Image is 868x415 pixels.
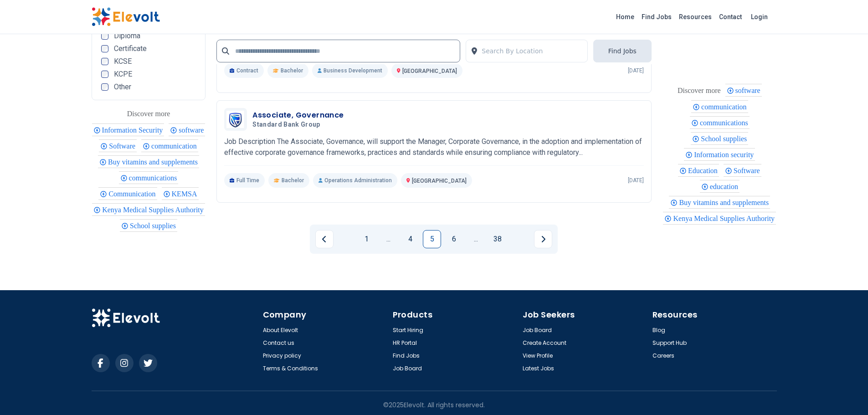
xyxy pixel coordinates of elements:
[678,84,721,97] div: These are topics related to the article that might interest you
[628,177,644,184] p: [DATE]
[523,327,552,334] a: Job Board
[745,8,773,26] a: Login
[402,68,457,74] span: [GEOGRAPHIC_DATA]
[101,32,108,40] input: Diploma
[101,58,108,65] input: KCSE
[179,126,206,134] span: software
[101,71,108,78] input: KCPE
[129,174,180,182] span: communications
[724,164,761,177] div: Software
[628,67,644,74] p: [DATE]
[282,177,304,184] span: Bachelor
[92,308,160,328] img: Elevolt
[401,230,419,248] a: Page 4
[393,365,422,372] a: Job Board
[114,71,132,78] span: KCPE
[141,139,198,152] div: communication
[252,110,344,121] h3: Associate, Governance
[700,180,740,193] div: education
[725,84,762,97] div: software
[108,158,200,166] span: Buy vitamins and supplements
[92,123,164,136] div: Information Security
[652,339,687,347] a: Support Hub
[101,83,108,91] input: Other
[224,136,644,158] p: Job Description The Associate, Governance, will support the Manager, Corporate Governance, in the...
[224,63,264,78] p: Contract
[523,308,647,321] h4: Job Seekers
[652,327,665,334] a: Blog
[523,339,566,347] a: Create Account
[673,215,777,222] span: Kenya Medical Supplies Authority
[379,230,397,248] a: Jump backward
[114,32,140,40] span: Diploma
[679,199,771,206] span: Buy vitamins and supplements
[92,7,160,26] img: Elevolt
[393,308,517,321] h4: Products
[734,167,763,174] span: Software
[102,206,206,214] span: Kenya Medical Supplies Authority
[534,230,552,248] a: Next page
[652,352,674,359] a: Careers
[715,10,745,24] a: Contact
[669,196,770,209] div: Buy vitamins and supplements
[114,45,147,52] span: Certificate
[357,230,375,248] a: Page 1
[735,87,763,94] span: software
[523,352,553,359] a: View Profile
[98,155,199,168] div: Buy vitamins and supplements
[393,352,420,359] a: Find Jobs
[226,111,245,128] img: Standard Bank Group
[162,187,199,200] div: KEMSA
[114,58,132,65] span: KCSE
[224,108,644,188] a: Standard Bank GroupAssociate, GovernanceStandard Bank GroupJob Description The Associate, Governa...
[383,400,485,410] p: © 2025 Elevolt. All rights reserved.
[263,308,387,321] h4: Company
[691,132,748,145] div: School supplies
[423,230,441,248] a: Page 5 is your current page
[412,178,467,184] span: [GEOGRAPHIC_DATA]
[822,371,868,415] iframe: Chat Widget
[263,365,318,372] a: Terms & Conditions
[119,171,179,184] div: communications
[315,230,334,248] a: Previous page
[312,63,388,78] p: Business Development
[99,139,137,152] div: Software
[694,151,756,159] span: Information security
[488,230,507,248] a: Page 38
[101,45,108,52] input: Certificate
[663,212,776,225] div: Kenya Medical Supplies Authority
[688,167,720,174] span: Education
[120,219,177,232] div: School supplies
[701,103,750,111] span: communication
[108,190,158,198] span: Communication
[701,135,750,143] span: School supplies
[172,190,200,198] span: KEMSA
[109,142,138,150] span: Software
[224,173,265,188] p: Full Time
[523,365,554,372] a: Latest Jobs
[252,121,320,129] span: Standard Bank Group
[638,10,675,24] a: Find Jobs
[263,339,294,347] a: Contact us
[102,126,166,134] span: Information Security
[281,67,303,74] span: Bachelor
[678,164,719,177] div: Education
[263,352,301,359] a: Privacy policy
[445,230,463,248] a: Page 6
[467,230,485,248] a: Jump forward
[130,222,179,230] span: School supplies
[263,327,298,334] a: About Elevolt
[98,187,157,200] div: Communication
[710,183,741,190] span: education
[393,327,423,334] a: Start Hiring
[652,308,777,321] h4: Resources
[593,40,652,62] button: Find Jobs
[313,173,397,188] p: Operations Administration
[612,10,638,24] a: Home
[675,10,715,24] a: Resources
[127,108,170,120] div: These are topics related to the article that might interest you
[315,230,552,248] ul: Pagination
[690,116,750,129] div: communications
[700,119,751,127] span: communications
